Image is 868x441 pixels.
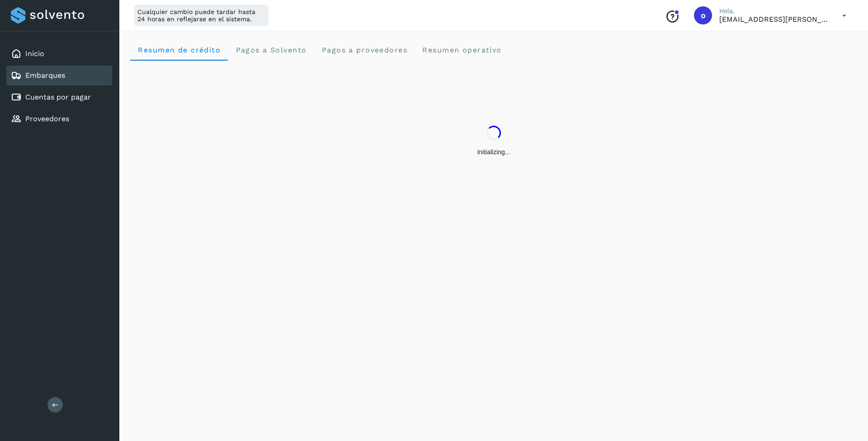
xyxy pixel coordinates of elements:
[719,15,828,24] p: ops.lozano@solvento.mx
[25,114,69,123] a: Proveedores
[6,87,112,107] div: Cuentas por pagar
[235,46,307,54] span: Pagos a Solvento
[25,71,65,80] a: Embarques
[25,93,91,101] a: Cuentas por pagar
[6,44,112,64] div: Inicio
[321,46,407,54] span: Pagos a proveedores
[6,109,112,129] div: Proveedores
[134,5,269,26] div: Cualquier cambio puede tardar hasta 24 horas en reflejarse en el sistema.
[137,46,221,54] span: Resumen de crédito
[719,7,828,15] p: Hola,
[25,49,44,58] a: Inicio
[6,66,112,85] div: Embarques
[422,46,502,54] span: Resumen operativo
